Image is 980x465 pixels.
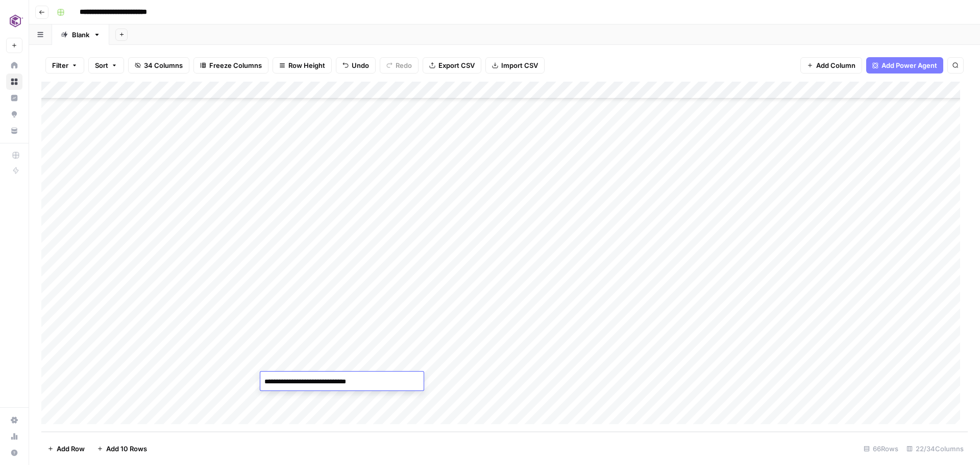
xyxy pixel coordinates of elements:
[860,440,902,457] div: 66 Rows
[209,60,262,70] span: Freeze Columns
[6,90,22,106] a: Insights
[91,440,153,457] button: Add 10 Rows
[380,57,419,74] button: Redo
[144,60,183,70] span: 34 Columns
[106,444,147,454] span: Add 10 Rows
[57,444,85,454] span: Add Row
[72,30,89,40] div: Blank
[902,440,968,457] div: 22/34 Columns
[6,8,22,34] button: Workspace: Commvault
[6,428,22,445] a: Usage
[438,60,475,70] span: Export CSV
[6,123,22,139] a: Your Data
[193,57,268,74] button: Freeze Columns
[6,74,22,90] a: Browse
[352,60,369,70] span: Undo
[800,57,862,74] button: Add Column
[866,57,943,74] button: Add Power Agent
[336,57,376,74] button: Undo
[881,60,937,70] span: Add Power Agent
[396,60,412,70] span: Redo
[485,57,545,74] button: Import CSV
[6,445,22,461] button: Help + Support
[273,57,332,74] button: Row Height
[88,57,124,74] button: Sort
[288,60,325,70] span: Row Height
[95,60,108,70] span: Sort
[45,57,84,74] button: Filter
[501,60,538,70] span: Import CSV
[423,57,481,74] button: Export CSV
[6,12,24,30] img: Commvault Logo
[6,57,22,74] a: Home
[816,60,855,70] span: Add Column
[6,106,22,123] a: Opportunities
[52,25,109,45] a: Blank
[128,57,189,74] button: 34 Columns
[6,412,22,428] a: Settings
[41,440,91,457] button: Add Row
[52,60,68,70] span: Filter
